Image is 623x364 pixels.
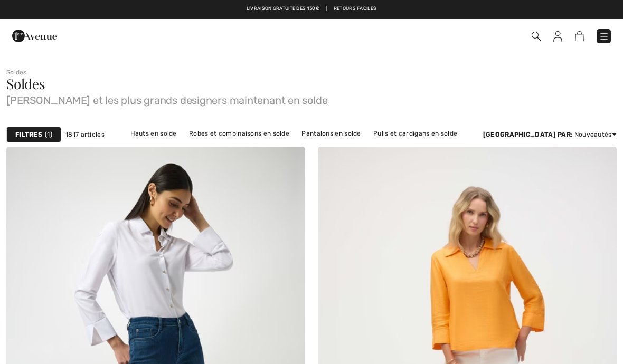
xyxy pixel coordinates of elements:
a: Hauts en solde [125,127,182,140]
span: 1817 articles [65,130,105,139]
div: : Nouveautés [483,130,617,139]
strong: Filtres [15,130,42,139]
img: 1ère Avenue [12,25,57,46]
a: Jupes en solde [257,140,314,154]
a: Pulls et cardigans en solde [368,127,462,140]
a: Pantalons en solde [296,127,366,140]
span: [PERSON_NAME] et les plus grands designers maintenant en solde [6,91,617,106]
a: Vestes et blazers en solde [163,140,255,154]
a: 1ère Avenue [12,30,57,40]
strong: [GEOGRAPHIC_DATA] par [483,131,571,138]
img: Menu [599,31,609,42]
a: Robes et combinaisons en solde [184,127,295,140]
a: Retours faciles [334,5,377,13]
img: Recherche [532,32,541,41]
span: 1 [45,130,52,139]
span: Soldes [6,74,45,93]
a: Livraison gratuite dès 130€ [247,5,319,13]
img: Mes infos [553,31,562,42]
span: | [326,5,327,13]
a: Vêtements d'extérieur en solde [316,140,425,154]
a: Soldes [6,69,27,76]
img: Panier d'achat [575,31,584,41]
